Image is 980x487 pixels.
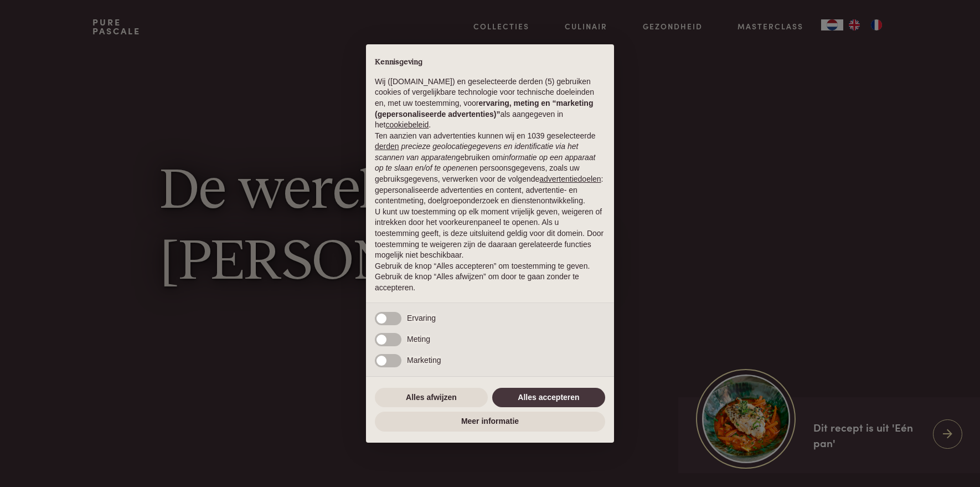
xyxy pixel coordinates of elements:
p: Gebruik de knop “Alles accepteren” om toestemming te geven. Gebruik de knop “Alles afwijzen” om d... [375,261,605,294]
button: advertentiedoelen [539,174,601,185]
strong: ervaring, meting en “marketing (gepersonaliseerde advertenties)” [375,99,593,119]
p: U kunt uw toestemming op elk moment vrijelijk geven, weigeren of intrekken door het voorkeurenpan... [375,207,605,261]
em: precieze geolocatiegegevens en identificatie via het scannen van apparaten [375,142,578,162]
span: Ervaring [407,314,436,322]
a: cookiebeleid [385,120,429,129]
button: Alles accepteren [492,388,605,408]
h2: Kennisgeving [375,58,605,68]
span: Marketing [407,356,441,365]
button: derden [375,141,399,152]
p: Ten aanzien van advertenties kunnen wij en 1039 geselecteerde gebruiken om en persoonsgegevens, z... [375,131,605,207]
button: Meer informatie [375,412,605,432]
p: Wij ([DOMAIN_NAME]) en geselecteerde derden (5) gebruiken cookies of vergelijkbare technologie vo... [375,76,605,131]
button: Alles afwijzen [375,388,488,408]
span: Meting [407,335,430,344]
em: informatie op een apparaat op te slaan en/of te openen [375,153,596,173]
